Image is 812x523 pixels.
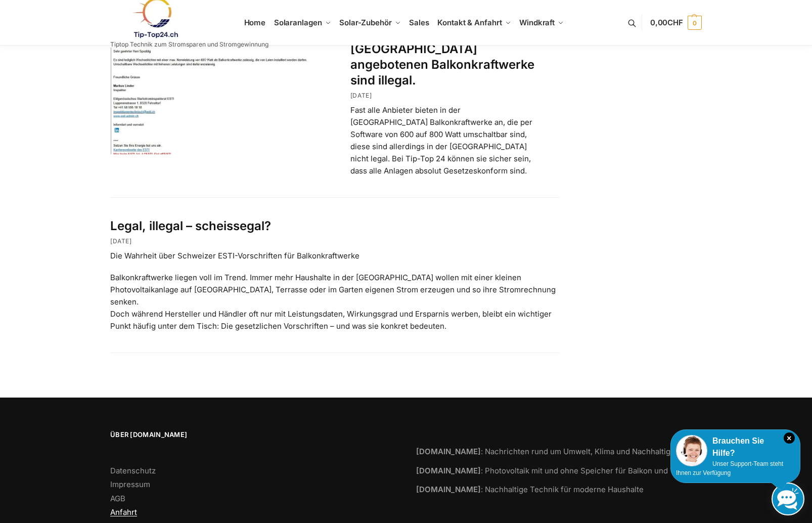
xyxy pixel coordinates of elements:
time: [DATE] [110,237,132,245]
a: Legal, illegal – scheissegal? [110,219,271,233]
time: [DATE] [350,92,372,99]
div: Brauchen Sie Hilfe? [676,435,795,459]
span: Kontakt & Anfahrt [437,18,502,27]
span: CHF [667,18,683,27]
p: Tiptop Technik zum Stromsparen und Stromgewinnung [110,41,268,48]
span: 0,00 [650,18,683,27]
p: Die Wahrheit über Schweizer ESTI-Vorschriften für Balkonkraftwerke [110,250,560,262]
strong: [DOMAIN_NAME] [416,447,481,456]
a: [DOMAIN_NAME]: Nachrichten rund um Umwelt, Klima und Nachhaltigkeit [416,447,684,456]
a: Anfahrt [110,507,137,517]
a: [DOMAIN_NAME]: Nachhaltige Technik für moderne Haushalte [416,485,644,494]
img: Customer service [676,435,707,466]
p: Fast alle Anbieter bieten in der [GEOGRAPHIC_DATA] Balkonkraftwerke an, die per Software von 600 ... [350,104,535,177]
span: Über [DOMAIN_NAME] [110,430,396,440]
span: Unser Support-Team steht Ihnen zur Verfügung [676,460,783,476]
i: Schließen [784,432,795,444]
strong: [DOMAIN_NAME] [416,485,481,494]
a: AGB [110,494,125,503]
span: 0 [688,16,702,30]
a: [DOMAIN_NAME]: Photovoltaik mit und ohne Speicher für Balkon und Terrasse [416,466,702,475]
span: Windkraft [519,18,555,27]
span: Solar-Zubehör [339,18,392,27]
strong: [DOMAIN_NAME] [416,466,481,475]
a: Impressum [110,480,150,489]
span: Sales [409,18,429,27]
span: Solaranlagen [274,18,322,27]
a: Datenschutz [110,466,156,475]
p: Balkonkraftwerke liegen voll im Trend. Immer mehr Haushalte in der [GEOGRAPHIC_DATA] wollen mit e... [110,272,560,332]
a: 0,00CHF 0 [650,8,702,38]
